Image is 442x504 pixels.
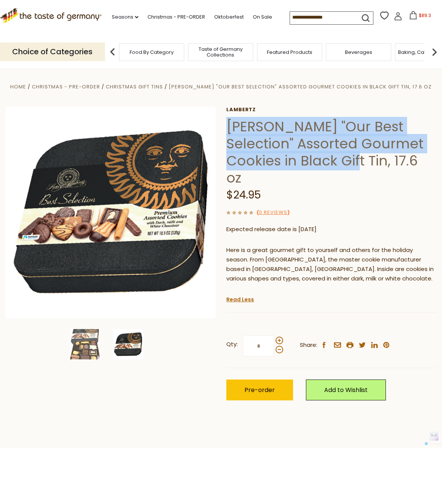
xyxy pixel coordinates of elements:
[226,118,436,186] h1: [PERSON_NAME] "Our Best Selection" Assorted Gourmet Cookies in Black Gift Tin, 17.6 oz
[226,380,293,400] button: Pre-order
[169,83,432,90] a: [PERSON_NAME] "Our Best Selection" Assorted Gourmet Cookies in Black Gift Tin, 17.6 oz
[306,380,386,400] a: Add to Wishlist
[190,46,251,58] a: Taste of Germany Collections
[253,13,272,21] a: On Sale
[259,209,287,217] a: 0 Reviews
[32,83,100,90] a: Christmas - PRE-ORDER
[226,246,436,283] p: Here is a great gourmet gift to yourself and others for the holiday season. From [GEOGRAPHIC_DATA...
[345,49,372,55] a: Beverages
[10,83,26,90] a: Home
[113,329,143,359] img: Lambertz "Our Best Selection" Assorted Gourmet Cookies in Black Gift Tin, 17.6 oz
[226,225,436,234] p: Expected release date is [DATE]
[226,296,254,303] a: Read Less
[300,340,317,350] span: Share:
[226,107,436,113] a: Lambertz
[112,13,138,21] a: Seasons
[427,44,442,60] img: next arrow
[245,386,275,394] span: Pre-order
[130,49,174,55] a: Food By Category
[267,49,312,55] a: Featured Products
[226,187,261,202] span: $24.95
[6,107,216,317] img: Lambertz "Our Best Selection" Assorted Gourmet Cookies in Black Gift Tin, 17.6 oz
[147,13,205,21] a: Christmas - PRE-ORDER
[419,12,431,19] span: $89.3
[257,209,290,216] span: ( )
[404,11,436,22] button: $89.3
[70,329,100,359] img: Lambertz "Our Best Selection" Assorted Gourmet Cookies in Black Gift Tin, 17.6 oz
[106,83,163,90] a: Christmas Gift Tins
[105,44,120,60] img: previous arrow
[214,13,244,21] a: Oktoberfest
[243,335,274,356] input: Qty:
[226,340,238,349] strong: Qty:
